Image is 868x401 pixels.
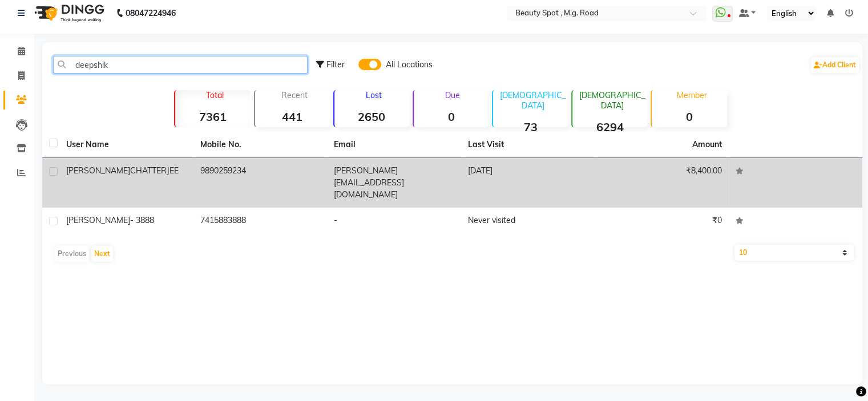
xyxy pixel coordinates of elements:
[461,158,595,208] td: [DATE]
[260,90,330,100] p: Recent
[175,110,250,124] strong: 7361
[414,110,488,124] strong: 0
[66,215,130,225] span: [PERSON_NAME]
[595,208,729,236] td: ₹0
[386,59,433,71] span: All Locations
[193,158,328,208] td: 9890259234
[577,90,647,111] p: [DEMOGRAPHIC_DATA]
[66,165,130,176] span: [PERSON_NAME]
[91,246,113,262] button: Next
[53,56,308,74] input: Search by Name/Mobile/Email/Code
[59,132,193,158] th: User Name
[193,208,328,236] td: 7415883888
[461,208,595,236] td: Never visited
[130,215,154,225] span: - 3888
[339,90,409,100] p: Lost
[685,132,729,157] th: Amount
[327,158,461,208] td: [PERSON_NAME][EMAIL_ADDRESS][DOMAIN_NAME]
[652,110,726,124] strong: 0
[180,90,250,100] p: Total
[130,165,179,176] span: CHATTERJEE
[498,90,568,111] p: [DEMOGRAPHIC_DATA]
[416,90,488,100] p: Due
[493,120,568,134] strong: 73
[572,120,647,134] strong: 6294
[461,132,595,158] th: Last Visit
[327,208,461,236] td: -
[334,110,409,124] strong: 2650
[193,132,328,158] th: Mobile No.
[255,110,330,124] strong: 441
[327,132,461,158] th: Email
[326,59,345,70] span: Filter
[656,90,726,100] p: Member
[595,158,729,208] td: ₹8,400.00
[811,57,859,73] a: Add Client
